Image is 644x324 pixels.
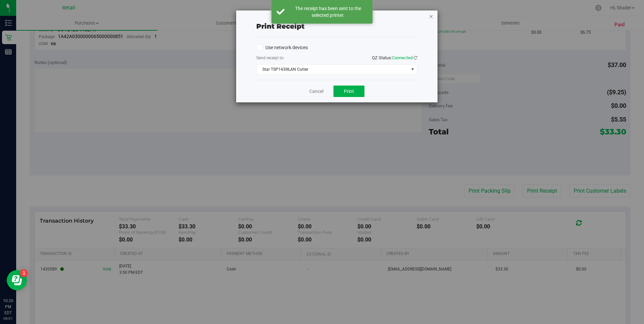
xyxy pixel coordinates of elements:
[7,270,27,290] iframe: Resource center
[20,269,28,277] iframe: Resource center unread badge
[309,88,323,95] a: Cancel
[333,86,364,97] button: Print
[288,5,367,19] div: The receipt has been sent to the selected printer.
[372,55,417,60] span: QZ Status:
[408,65,417,74] span: select
[256,44,308,51] label: Use network devices
[392,55,413,60] span: Connected
[256,55,284,61] label: Send receipt to:
[344,89,354,94] span: Print
[256,22,304,30] span: Print receipt
[257,65,409,74] span: Star TSP143IIILAN Cutter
